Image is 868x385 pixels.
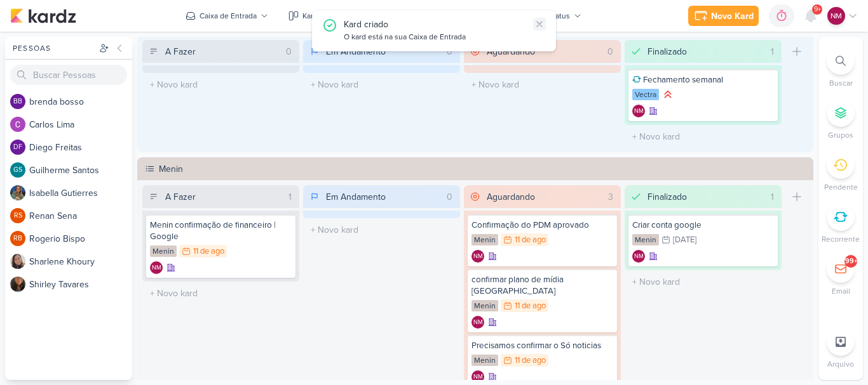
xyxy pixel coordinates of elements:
[10,8,76,23] img: kardz.app
[10,185,25,200] img: Isabella Gutierres
[515,236,546,244] div: 11 de ago
[14,212,22,219] p: RS
[13,167,22,174] p: GS
[627,273,779,291] input: + Novo kard
[814,4,821,15] span: 9+
[152,265,161,271] p: NM
[828,129,853,141] p: Grupos
[634,254,644,260] p: NM
[632,105,645,117] div: Criador(a): Natasha Matos
[283,190,297,204] div: 1
[471,300,498,311] div: Menin
[471,316,484,329] div: Natasha Matos
[471,370,484,383] div: Criador(a): Natasha Matos
[10,254,25,269] img: Sharlene Khoury
[281,45,297,58] div: 0
[824,181,858,193] p: Pendente
[473,320,483,326] p: NM
[10,231,25,246] div: Rogerio Bispo
[829,77,853,89] p: Buscar
[766,190,779,204] div: 1
[603,190,618,204] div: 3
[822,233,860,245] p: Recorrente
[344,31,531,44] div: O kard está na sua Caixa de Entrada
[471,370,484,383] div: Natasha Matos
[150,261,163,274] div: Natasha Matos
[602,45,618,58] div: 0
[10,162,25,178] div: Guilherme Santos
[471,250,484,263] div: Natasha Matos
[766,45,779,58] div: 1
[661,88,674,101] div: Prioridade Alta
[442,190,458,204] div: 0
[473,254,483,260] p: NM
[515,302,546,310] div: 11 de ago
[29,232,132,245] div: R o g e r i o B i s p o
[306,221,458,239] input: + Novo kard
[632,219,774,231] div: Criar conta google
[711,10,754,23] div: Novo Kard
[473,374,483,381] p: NM
[193,247,224,256] div: 11 de ago
[13,144,22,151] p: DF
[29,255,132,268] div: S h a r l e n e K h o u r y
[10,117,25,132] img: Carlos Lima
[471,316,484,329] div: Criador(a): Natasha Matos
[471,340,613,351] div: Precisamos confirmar o Só noticias
[466,75,618,94] input: + Novo kard
[471,234,498,245] div: Menin
[632,250,645,263] div: Criador(a): Natasha Matos
[627,127,779,146] input: + Novo kard
[634,108,644,115] p: NM
[632,74,774,86] div: Fechamento semanal
[10,277,25,292] img: Shirley Tavares
[827,7,845,25] div: Natasha Matos
[818,47,863,89] li: Ctrl + F
[344,18,531,31] div: Kard criado
[471,219,613,231] div: Confirmação do PDM aprovado
[306,75,458,94] input: + Novo kard
[145,284,297,303] input: + Novo kard
[10,140,25,155] div: Diego Freitas
[10,94,25,109] div: brenda bosso
[827,358,854,370] p: Arquivo
[442,45,458,58] div: 0
[29,141,132,154] div: D i e g o F r e i t a s
[150,219,292,242] div: Menin confirmação de financeiro | Google
[832,285,850,297] p: Email
[13,235,22,242] p: RB
[150,261,163,274] div: Criador(a): Natasha Matos
[632,89,659,100] div: Vectra
[831,10,842,22] p: NM
[515,356,546,365] div: 11 de ago
[632,105,645,117] div: Natasha Matos
[29,164,132,177] div: G u i l h e r m e S a n t o s
[29,278,132,291] div: S h i r l e y T a v a r e s
[688,6,759,26] button: Novo Kard
[845,256,857,266] div: 99+
[29,186,132,200] div: I s a b e l l a G u t i e r r e s
[632,250,645,263] div: Natasha Matos
[10,42,97,54] div: Pessoas
[29,95,132,108] div: b r e n d a b o s s o
[29,209,132,223] div: R e n a n S e n a
[13,98,22,105] p: bb
[29,118,132,131] div: C a r l o s L i m a
[471,355,498,366] div: Menin
[150,245,177,257] div: Menin
[10,208,25,223] div: Renan Sena
[673,236,696,244] div: [DATE]
[159,162,810,176] div: Menin
[10,65,127,85] input: Buscar Pessoas
[632,234,659,245] div: Menin
[471,274,613,297] div: confirmar plano de mídia Verona
[471,250,484,263] div: Criador(a): Natasha Matos
[145,75,297,94] input: + Novo kard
